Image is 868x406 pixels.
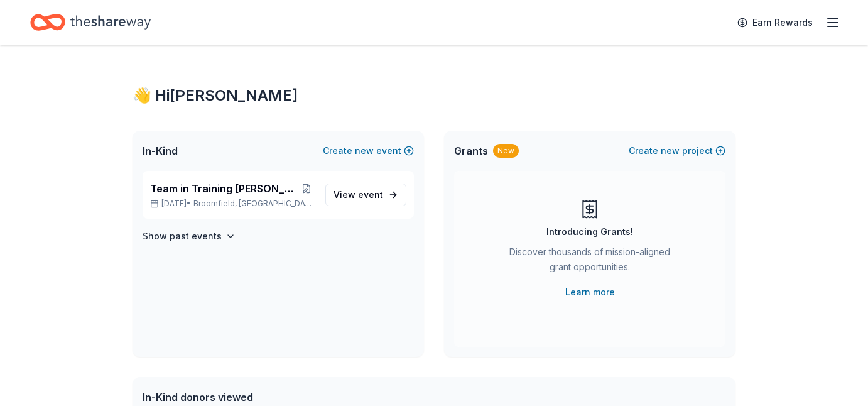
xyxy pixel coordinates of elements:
span: Team in Training [PERSON_NAME] - [DATE] [150,181,298,196]
span: new [355,143,374,158]
span: View [334,187,383,202]
a: Earn Rewards [730,11,820,34]
div: Discover thousands of mission-aligned grant opportunities. [504,244,675,280]
button: Createnewevent [323,143,414,158]
div: Introducing Grants! [546,224,633,239]
a: View event [325,184,406,206]
div: In-Kind donors viewed [143,390,425,405]
span: Broomfield, [GEOGRAPHIC_DATA] [193,199,315,209]
button: Show past events [143,229,236,244]
p: [DATE] • [150,199,315,209]
a: Learn more [565,285,615,300]
span: Grants [454,143,488,158]
span: In-Kind [143,143,178,158]
span: event [358,189,383,200]
a: Home [30,8,151,37]
div: 👋 Hi [PERSON_NAME] [133,85,735,106]
h4: Show past events [143,229,222,244]
span: new [661,143,680,158]
div: New [493,144,519,158]
button: Createnewproject [629,143,725,158]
